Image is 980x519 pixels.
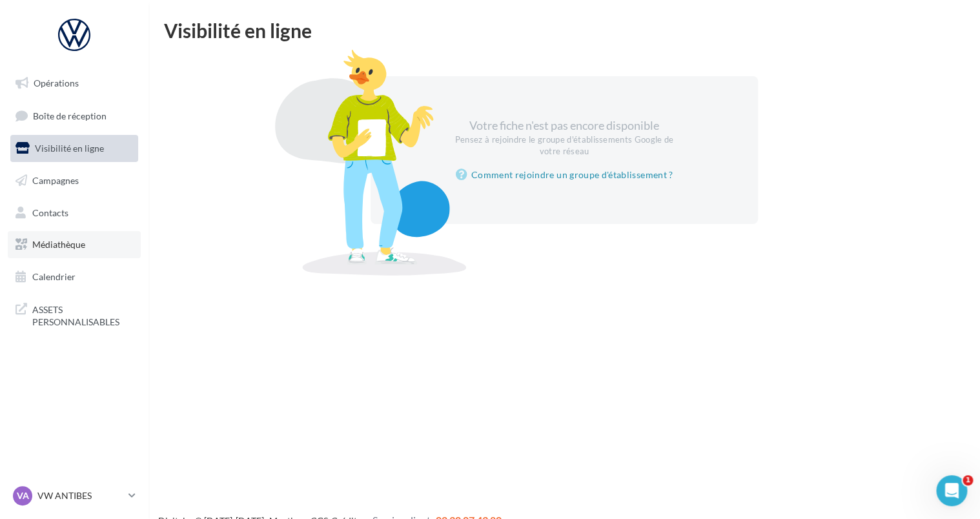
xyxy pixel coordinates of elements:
[32,301,133,329] span: ASSETS PERSONNALISABLES
[32,175,79,186] span: Campagnes
[8,296,141,334] a: ASSETS PERSONNALISABLES
[32,207,68,218] span: Contacts
[8,263,141,290] a: Calendrier
[8,102,141,130] a: Boîte de réception
[453,117,675,157] div: Votre fiche n'est pas encore disponible
[8,167,141,194] a: Campagnes
[17,489,29,502] span: VA
[33,110,107,121] span: Boîte de réception
[32,271,76,282] span: Calendrier
[164,21,965,40] div: Visibilité en ligne
[8,231,141,258] a: Médiathèque
[8,199,141,227] a: Contacts
[453,134,675,158] div: Pensez à rejoindre le groupe d'établissements Google de votre réseau
[32,239,85,250] span: Médiathèque
[936,475,967,506] iframe: Intercom live chat
[8,135,141,162] a: Visibilité en ligne
[10,483,138,508] a: VA VW ANTIBES
[34,77,79,88] span: Opérations
[37,489,123,502] p: VW ANTIBES
[35,143,104,154] span: Visibilité en ligne
[963,475,973,485] span: 1
[8,70,141,97] a: Opérations
[456,167,673,183] a: Comment rejoindre un groupe d'établissement ?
